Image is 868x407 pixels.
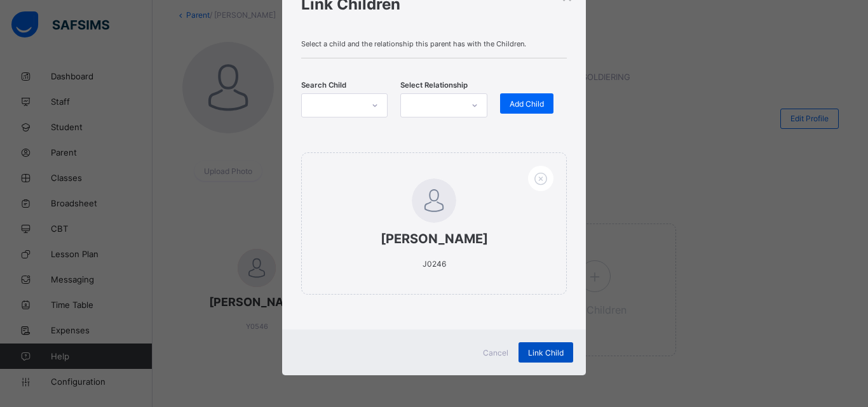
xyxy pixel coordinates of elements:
[510,99,544,109] span: Add Child
[412,178,456,223] img: default.svg
[528,348,564,357] span: Link Child
[301,39,567,48] span: Select a child and the relationship this parent has with the Children.
[327,231,541,246] span: [PERSON_NAME]
[483,348,508,357] span: Cancel
[423,259,446,269] span: J0246
[301,81,346,90] span: Search Child
[400,81,468,90] span: Select Relationship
